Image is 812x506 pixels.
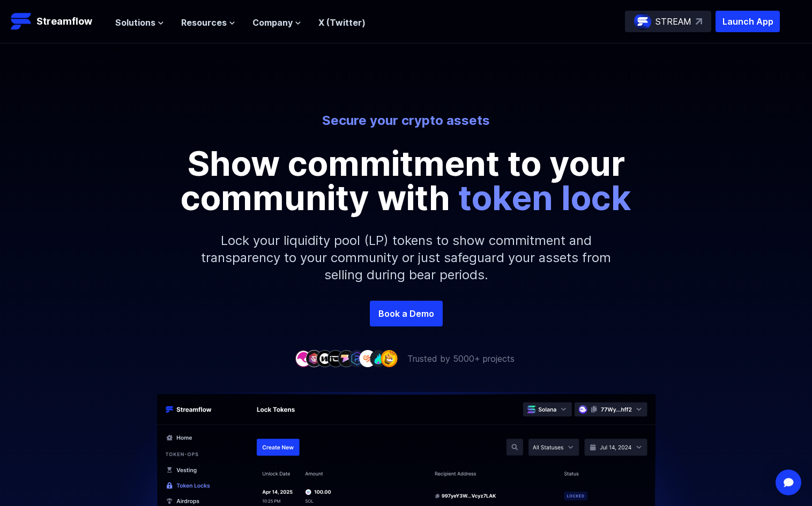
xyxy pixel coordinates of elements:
[252,16,293,29] span: Company
[327,350,344,367] img: company-4
[252,16,301,29] button: Company
[11,11,105,32] a: Streamflow
[716,11,780,32] button: Launch App
[370,301,443,326] a: Book a Demo
[316,350,333,367] img: company-3
[370,350,387,367] img: company-8
[11,11,32,32] img: Streamflow Logo
[458,177,631,218] span: token lock
[181,16,227,29] span: Resources
[348,350,366,367] img: company-6
[176,215,637,301] p: Lock your liquidity pool (LP) tokens to show commitment and transparency to your community or jus...
[776,470,801,495] div: Open Intercom Messenger
[115,16,164,29] button: Solutions
[295,350,312,367] img: company-1
[338,350,355,367] img: company-5
[625,11,711,32] a: STREAM
[655,15,691,28] p: STREAM
[306,350,323,367] img: company-2
[359,350,376,367] img: company-7
[115,16,155,29] span: Solutions
[696,18,702,25] img: top-right-arrow.svg
[181,16,235,29] button: Resources
[318,17,366,28] a: X (Twitter)
[36,14,92,29] p: Streamflow
[634,13,651,30] img: streamflow-logo-circle.png
[109,112,703,129] p: Secure your crypto assets
[165,146,647,215] p: Show commitment to your community with
[407,352,515,365] p: Trusted by 5000+ projects
[381,350,398,367] img: company-9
